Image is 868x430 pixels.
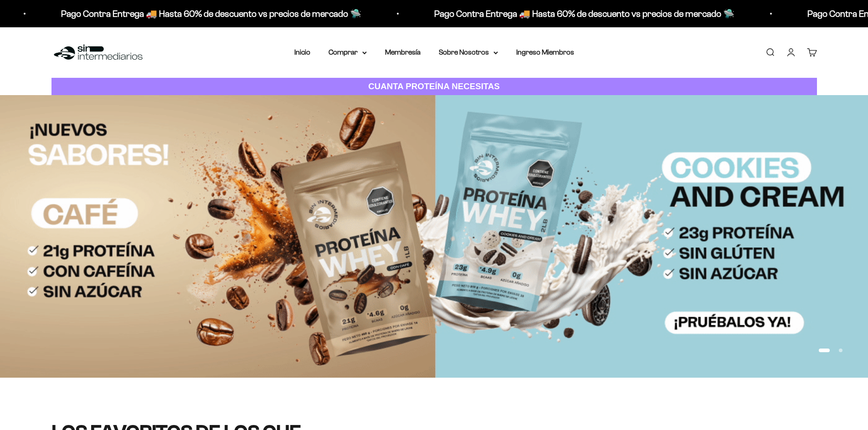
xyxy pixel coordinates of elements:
[329,46,367,58] summary: Comprar
[294,48,310,56] a: Inicio
[368,81,500,91] strong: CUANTA PROTEÍNA NECESITAS
[516,48,574,56] a: Ingreso Miembros
[60,6,360,21] p: Pago Contra Entrega 🚚 Hasta 60% de descuento vs precios de mercado 🛸
[433,6,734,21] p: Pago Contra Entrega 🚚 Hasta 60% de descuento vs precios de mercado 🛸
[51,78,817,96] a: CUANTA PROTEÍNA NECESITAS
[439,46,498,58] summary: Sobre Nosotros
[385,48,421,56] a: Membresía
